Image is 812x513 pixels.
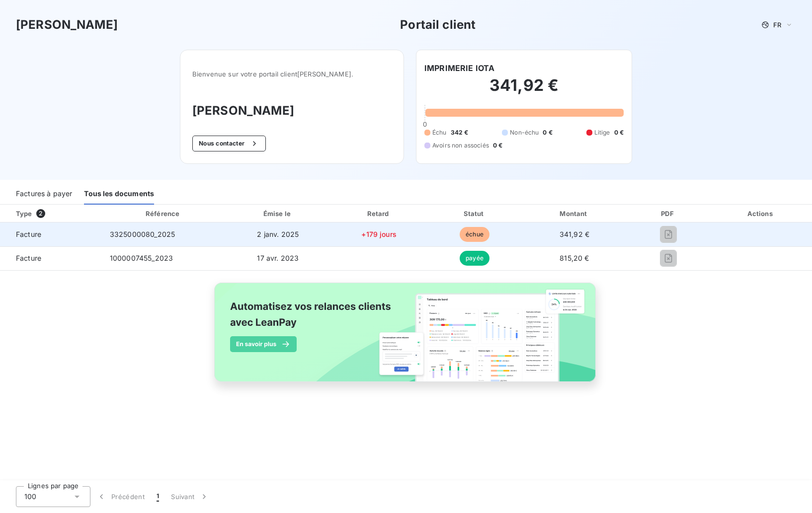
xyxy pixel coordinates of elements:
[460,227,489,242] span: échue
[257,254,299,262] span: 17 avr. 2023
[400,16,476,34] h3: Portail client
[84,184,154,205] div: Tous les documents
[460,251,489,266] span: payée
[165,486,215,507] button: Suivant
[36,209,45,218] span: 2
[16,184,72,205] div: Factures à payer
[493,141,502,150] span: 0 €
[16,16,118,34] h3: [PERSON_NAME]
[146,210,179,218] div: Référence
[110,254,173,262] span: 1000007455_2023
[773,21,781,29] span: FR
[205,277,607,399] img: banner
[8,229,94,239] span: Facture
[10,209,100,219] div: Type
[712,209,810,219] div: Actions
[424,62,494,74] h6: IMPRIMERIE IOTA
[227,209,328,219] div: Émise le
[432,141,489,150] span: Avoirs non associés
[192,70,392,78] span: Bienvenue sur votre portail client [PERSON_NAME] .
[614,128,624,137] span: 0 €
[560,254,589,262] span: 815,20 €
[257,230,299,238] span: 2 janv. 2025
[629,209,708,219] div: PDF
[423,120,427,128] span: 0
[524,209,625,219] div: Montant
[361,230,397,238] span: +179 jours
[90,486,151,507] button: Précédent
[192,102,392,120] h3: [PERSON_NAME]
[157,492,159,502] span: 1
[151,486,165,507] button: 1
[110,230,175,238] span: 3325000080_2025
[332,209,425,219] div: Retard
[192,136,266,151] button: Nous contacter
[510,128,539,137] span: Non-échu
[560,230,589,238] span: 341,92 €
[424,75,624,105] h2: 341,92 €
[543,128,552,137] span: 0 €
[8,253,94,263] span: Facture
[594,128,610,137] span: Litige
[429,209,520,219] div: Statut
[24,492,36,502] span: 100
[451,128,469,137] span: 342 €
[432,128,447,137] span: Échu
